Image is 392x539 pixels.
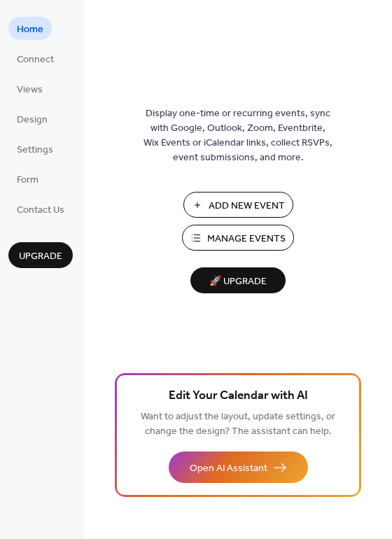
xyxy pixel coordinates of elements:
[8,107,56,130] a: Design
[8,167,47,190] a: Form
[183,192,293,218] button: Add New Event
[8,47,62,70] a: Connect
[17,143,53,157] span: Settings
[209,199,285,213] span: Add New Event
[17,173,38,188] span: Form
[190,267,286,293] button: 🚀 Upgrade
[17,52,54,67] span: Connect
[141,407,335,441] span: Want to adjust the layout, update settings, or change the design? The assistant can help.
[199,272,277,291] span: 🚀 Upgrade
[143,106,332,165] span: Display one-time or recurring events, sync with Google, Outlook, Zoom, Eventbrite, Wix Events or ...
[8,77,51,100] a: Views
[169,386,308,406] span: Edit Your Calendar with AI
[8,17,52,40] a: Home
[8,242,73,268] button: Upgrade
[190,461,267,476] span: Open AI Assistant
[17,83,43,97] span: Views
[169,451,308,483] button: Open AI Assistant
[17,22,43,37] span: Home
[8,137,62,160] a: Settings
[8,197,73,220] a: Contact Us
[17,113,48,127] span: Design
[207,232,286,246] span: Manage Events
[19,249,62,264] span: Upgrade
[182,225,294,251] button: Manage Events
[17,203,64,218] span: Contact Us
